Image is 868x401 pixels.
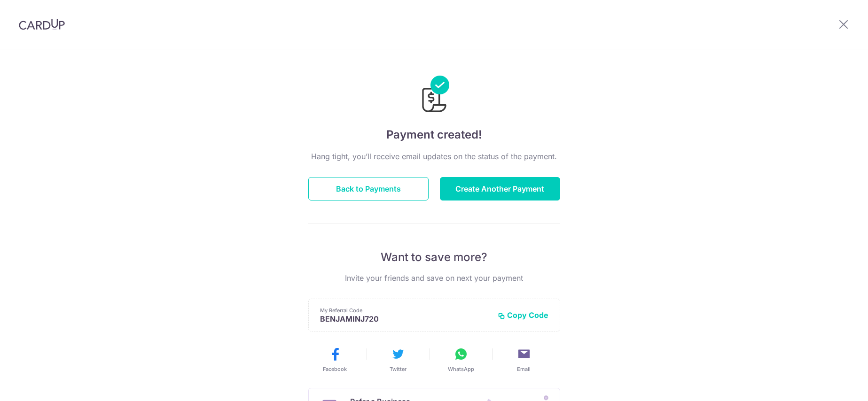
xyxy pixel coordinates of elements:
span: Twitter [390,365,407,373]
button: Email [496,347,552,373]
img: CardUp [19,19,65,30]
p: Invite your friends and save on next your payment [308,272,560,284]
button: Back to Payments [308,177,429,200]
span: Email [517,365,531,373]
p: BENJAMINJ720 [320,314,490,324]
button: WhatsApp [433,347,489,373]
h4: Payment created! [308,126,560,143]
span: WhatsApp [448,365,474,373]
button: Create Another Payment [440,177,560,200]
button: Copy Code [498,310,548,320]
p: My Referral Code [320,307,490,314]
button: Facebook [307,347,363,373]
img: Payments [419,76,449,115]
span: Facebook [323,365,347,373]
p: Want to save more? [308,250,560,265]
p: Hang tight, you’ll receive email updates on the status of the payment. [308,151,560,162]
button: Twitter [370,347,426,373]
